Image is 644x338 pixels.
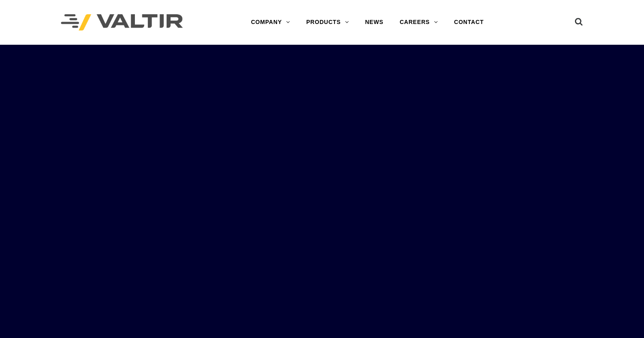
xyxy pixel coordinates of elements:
a: PRODUCTS [298,14,357,31]
img: Valtir [61,14,183,31]
a: NEWS [357,14,391,31]
a: CONTACT [446,14,492,31]
a: CAREERS [392,14,446,31]
a: COMPANY [243,14,298,31]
